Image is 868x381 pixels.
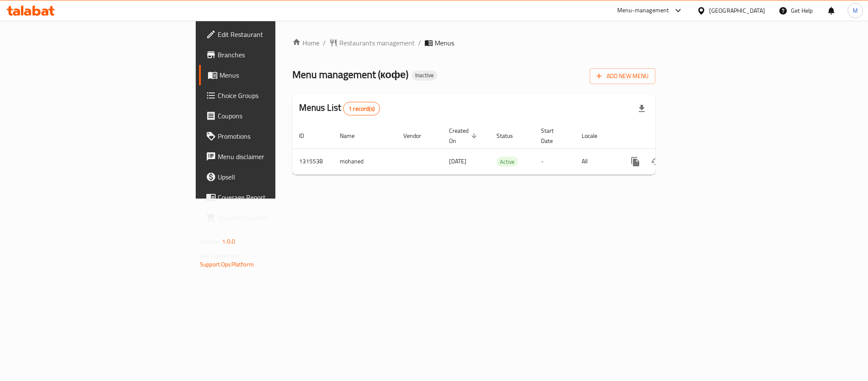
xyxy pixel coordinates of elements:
[449,156,466,167] span: [DATE]
[582,131,608,141] span: Locale
[418,38,421,48] li: /
[199,65,341,85] a: Menus
[199,146,341,167] a: Menu disclaimer
[646,151,666,172] button: Change Status
[199,45,341,65] a: Branches
[340,131,366,141] span: Name
[590,68,655,84] button: Add New Menu
[541,126,565,146] span: Start Date
[200,236,221,247] span: Version:
[617,6,669,16] div: Menu-management
[575,148,618,174] td: All
[339,38,415,48] span: Restaurants management
[222,236,235,247] span: 1.0.0
[596,71,649,81] span: Add New Menu
[218,111,334,121] span: Coupons
[199,126,341,146] a: Promotions
[218,90,334,101] span: Choice Groups
[199,207,341,228] a: Grocery Checklist
[496,157,518,167] div: Active
[625,151,646,172] button: more
[218,192,334,202] span: Coverage Report
[496,157,518,167] span: Active
[343,102,380,115] div: Total records count
[199,24,341,45] a: Edit Restaurant
[218,213,334,223] span: Grocery Checklist
[199,187,341,207] a: Coverage Report
[292,123,713,175] table: enhanced table
[412,70,437,81] div: Inactive
[329,38,415,48] a: Restaurants management
[200,250,239,261] span: Get support on:
[292,65,408,84] span: Menu management ( кофе )
[199,106,341,126] a: Coupons
[344,105,380,113] span: 1 record(s)
[449,126,480,146] span: Created On
[292,38,655,48] nav: breadcrumb
[218,172,334,182] span: Upsell
[618,123,713,149] th: Actions
[403,131,432,141] span: Vendor
[199,167,341,187] a: Upsell
[199,85,341,106] a: Choice Groups
[853,6,858,15] span: M
[412,72,437,79] span: Inactive
[218,29,334,39] span: Edit Restaurant
[709,6,765,15] div: [GEOGRAPHIC_DATA]
[632,98,652,119] div: Export file
[219,70,334,80] span: Menus
[218,151,334,162] span: Menu disclaimer
[333,148,397,174] td: mohaned
[435,38,454,48] span: Menus
[299,131,315,141] span: ID
[534,148,575,174] td: -
[218,50,334,60] span: Branches
[200,259,254,270] a: Support.OpsPlatform
[218,131,334,141] span: Promotions
[299,101,380,115] h2: Menus List
[496,131,524,141] span: Status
